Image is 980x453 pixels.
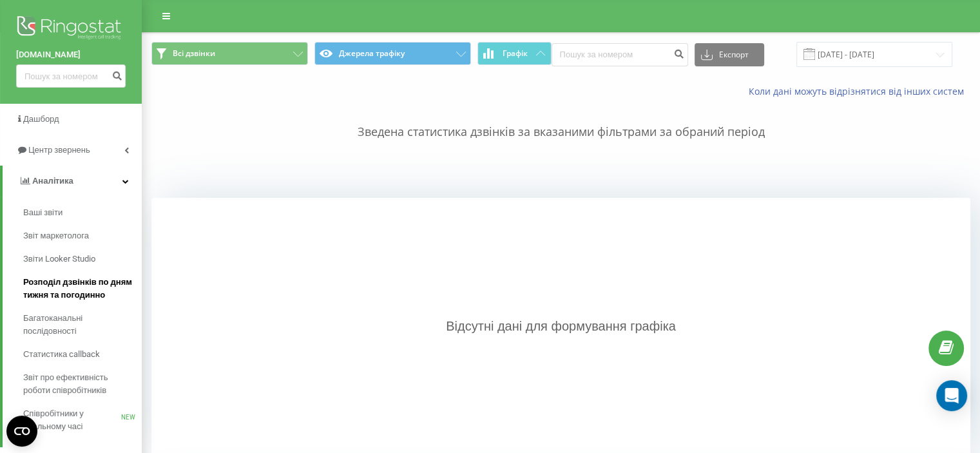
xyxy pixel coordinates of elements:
[16,13,126,45] img: Ringostat logo
[23,247,142,271] a: Звіти Looker Studio
[151,42,308,65] button: Всі дзвінки
[3,166,142,197] a: Аналiтика
[23,229,89,242] span: Звіт маркетолога
[173,48,215,59] span: Всі дзвінки
[23,307,142,343] a: Багатоканальні послідовності
[23,224,142,247] a: Звіт маркетолога
[16,64,126,88] input: Пошук за номером
[28,145,90,155] span: Центр звернень
[23,343,142,366] a: Статистика callback
[23,271,142,307] a: Розподіл дзвінків по дням тижня та погодинно
[552,43,688,66] input: Пошук за номером
[23,201,142,224] a: Ваші звіти
[23,402,142,438] a: Співробітники у реальному часіNEW
[314,42,471,65] button: Джерела трафіку
[23,206,62,219] span: Ваші звіти
[16,48,126,61] a: [DOMAIN_NAME]
[23,348,100,361] span: Статистика callback
[936,380,967,411] div: Open Intercom Messenger
[151,98,970,140] p: Зведена статистика дзвінків за вказаними фільтрами за обраний період
[23,276,135,302] span: Розподіл дзвінків по дням тижня та погодинно
[23,253,95,265] span: Звіти Looker Studio
[23,371,135,397] span: Звіт про ефективність роботи співробітників
[477,42,552,65] button: Графік
[23,312,135,338] span: Багатоканальні послідовності
[32,176,73,186] span: Аналiтика
[749,85,970,97] a: Коли дані можуть відрізнятися вiд інших систем
[23,366,142,402] a: Звіт про ефективність роботи співробітників
[23,114,59,124] span: Дашборд
[503,49,528,58] span: Графік
[6,416,37,447] button: Open CMP widget
[695,43,764,66] button: Експорт
[23,407,121,433] span: Співробітники у реальному часі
